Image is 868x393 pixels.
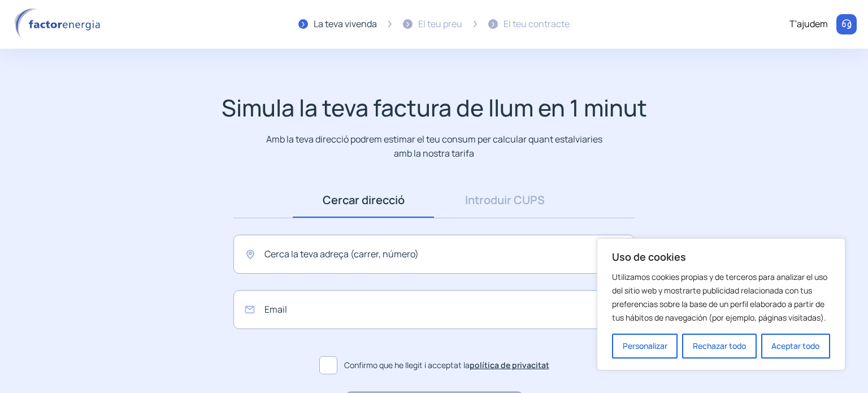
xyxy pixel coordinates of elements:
p: Uso de cookies [612,250,830,264]
span: Confirmo que he llegit i acceptat la [344,359,549,372]
h1: Simula la teva factura de llum en 1 minut [222,94,647,122]
a: política de privacitat [470,360,549,370]
div: Uso de cookies [597,238,845,370]
img: llamar [841,19,852,30]
a: Introduir CUPS [434,183,575,218]
p: Amb la teva direcció podrem estimar el teu consum per calcular quant estalviaries amb la nostra t... [264,132,605,160]
div: El teu contracte [504,17,570,32]
button: Personalizar [612,334,678,359]
div: T'ajudem [789,17,828,32]
img: logo factor [11,8,107,41]
a: Cercar direcció [293,183,434,218]
p: Utilizamos cookies propias y de terceros para analizar el uso del sitio web y mostrarte publicida... [612,270,830,325]
div: La teva vivenda [314,17,377,32]
button: Rechazar todo [682,334,756,359]
button: Aceptar todo [761,334,830,359]
div: El teu preu [418,17,462,32]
